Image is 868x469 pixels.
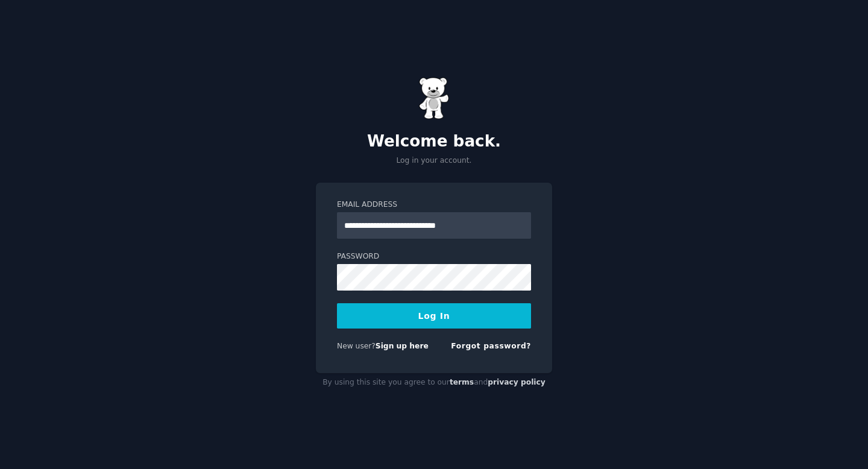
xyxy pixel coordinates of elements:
[376,342,429,350] a: Sign up here
[337,342,376,350] span: New user?
[337,200,531,210] label: Email Address
[450,378,474,386] a: terms
[337,251,531,262] label: Password
[488,378,546,386] a: privacy policy
[337,303,531,329] button: Log In
[316,156,552,166] p: Log in your account.
[316,132,552,151] h2: Welcome back.
[316,373,552,392] div: By using this site you agree to our and
[419,77,449,119] img: Gummy Bear
[451,342,531,350] a: Forgot password?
